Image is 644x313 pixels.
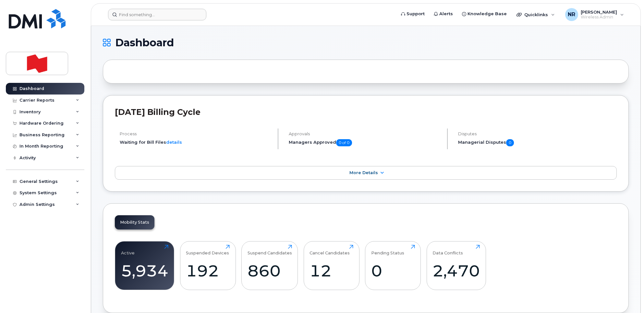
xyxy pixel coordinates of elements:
a: details [166,140,182,145]
div: Pending Status [371,245,404,255]
h4: Process [120,131,272,136]
h5: Managers Approved [289,139,441,146]
div: Suspended Devices [186,245,229,255]
div: 192 [186,261,230,280]
div: 5,934 [121,261,168,280]
div: Suspend Candidates [248,245,292,255]
div: Active [121,245,135,255]
div: 860 [248,261,292,280]
span: More Details [349,170,378,175]
a: Suspended Devices192 [186,245,230,286]
div: 0 [371,261,415,280]
a: Suspend Candidates860 [248,245,292,286]
h5: Managerial Disputes [458,139,617,146]
h4: Approvals [289,131,441,136]
span: 0 [506,139,514,146]
a: Active5,934 [121,245,168,286]
a: Cancel Candidates12 [310,245,353,286]
li: Waiting for Bill Files [120,139,272,145]
div: Cancel Candidates [310,245,350,255]
span: Dashboard [115,38,174,48]
div: 12 [310,261,353,280]
div: 2,470 [432,261,480,280]
span: 0 of 0 [336,139,352,146]
div: Data Conflicts [432,245,463,255]
a: Pending Status0 [371,245,415,286]
h4: Disputes [458,131,617,136]
h2: [DATE] Billing Cycle [115,107,617,117]
a: Data Conflicts2,470 [432,245,480,286]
